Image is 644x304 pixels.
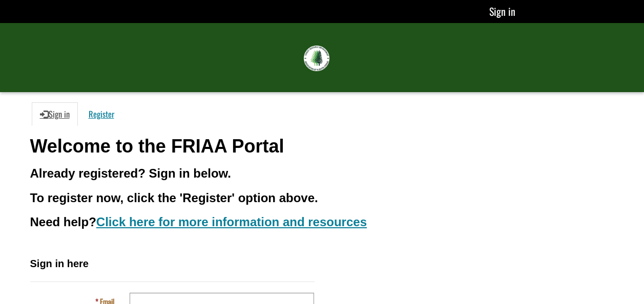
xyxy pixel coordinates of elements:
[30,258,89,269] span: Sign in here
[80,102,122,126] a: Register
[96,215,367,229] a: Click here for more information and resources
[30,167,614,180] h3: Already registered? Sign in below.
[32,102,78,126] a: Sign in
[30,191,614,205] h3: To register now, click the 'Register' option above.
[30,136,614,157] h1: Welcome to the FRIAA Portal
[304,46,329,71] img: FRIAA Submissions Portal
[30,215,614,229] h3: Need help?
[489,4,515,19] a: Sign in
